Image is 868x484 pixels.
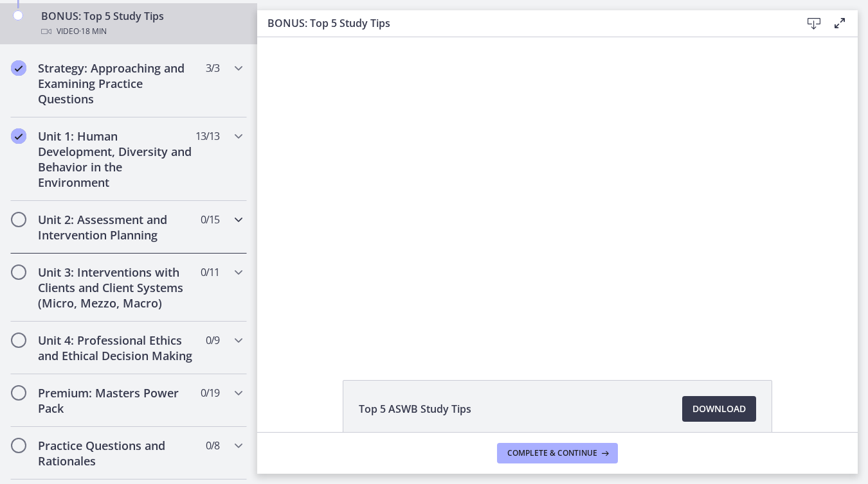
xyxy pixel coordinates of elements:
h2: Practice Questions and Rationales [38,438,195,469]
h2: Unit 3: Interventions with Clients and Client Systems (Micro, Mezzo, Macro) [38,264,195,311]
h3: BONUS: Top 5 Study Tips [267,15,781,31]
iframe: Video Lesson [257,37,858,350]
span: 0 / 11 [201,264,219,280]
div: Video [41,24,242,39]
i: Completed [11,60,26,76]
span: 0 / 9 [206,333,219,348]
h2: Premium: Masters Power Pack [38,385,195,416]
span: 13 / 13 [195,128,219,144]
h2: Strategy: Approaching and Examining Practice Questions [38,60,195,107]
i: Completed [11,128,26,144]
span: · 18 min [79,24,107,39]
a: Download [682,396,756,422]
h2: Unit 4: Professional Ethics and Ethical Decision Making [38,333,195,363]
span: 3 / 3 [206,60,219,76]
span: Top 5 ASWB Study Tips [359,401,471,417]
span: 0 / 15 [201,212,219,227]
span: Complete & continue [507,448,597,458]
div: BONUS: Top 5 Study Tips [41,8,242,39]
h2: Unit 2: Assessment and Intervention Planning [38,212,195,243]
button: Complete & continue [497,443,618,463]
span: 0 / 19 [201,385,219,401]
span: Download [692,401,746,417]
span: 0 / 8 [206,438,219,453]
h2: Unit 1: Human Development, Diversity and Behavior in the Environment [38,128,195,190]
